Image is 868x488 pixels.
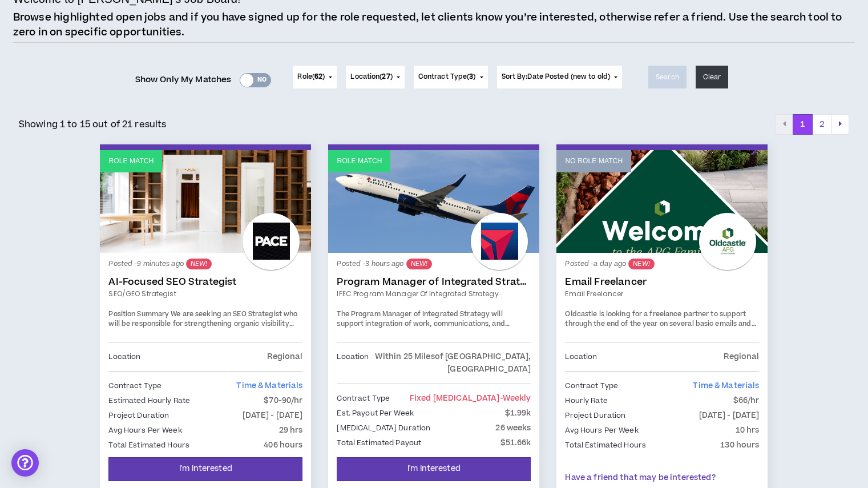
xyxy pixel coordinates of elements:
[724,350,759,363] p: Regional
[497,66,623,88] button: Sort By:Date Posted (new to old)
[565,309,756,339] span: Oldcastle is looking for a freelance partner to support through the end of the year on several ba...
[407,463,461,474] span: I'm Interested
[236,380,302,392] span: Time & Materials
[793,114,813,135] button: 1
[179,463,232,474] span: I'm Interested
[565,156,623,167] p: No Role Match
[565,289,759,299] a: Email Freelancer
[414,66,488,88] button: Contract Type(3)
[382,72,390,82] span: 27
[696,66,729,88] button: Clear
[469,72,473,82] span: 3
[565,409,625,422] p: Project Duration
[556,150,768,253] a: No Role Match
[565,472,759,484] p: Have a friend that may be interested?
[502,72,611,82] span: Sort By: Date Posted (new to old)
[565,276,759,288] a: Email Freelancer
[108,380,162,392] p: Contract Type
[264,394,302,407] p: $70-90/hr
[733,394,760,407] p: $66/hr
[565,259,759,269] p: Posted - a day ago
[565,350,597,363] p: Location
[699,409,760,422] p: [DATE] - [DATE]
[108,457,302,481] button: I'm Interested
[108,394,190,407] p: Estimated Hourly Rate
[108,259,302,269] p: Posted - 9 minutes ago
[108,309,169,319] strong: Position Summary
[369,350,531,376] p: Within 25 Miles of [GEOGRAPHIC_DATA], [GEOGRAPHIC_DATA]
[108,409,169,422] p: Project Duration
[314,72,322,82] span: 62
[565,439,646,451] p: Total Estimated Hours
[100,150,311,253] a: Role Match
[495,422,531,434] p: 26 weeks
[337,350,369,376] p: Location
[648,66,687,88] button: Search
[243,409,303,422] p: [DATE] - [DATE]
[108,276,302,288] a: AI-Focused SEO Strategist
[410,393,531,404] span: Fixed [MEDICAL_DATA]
[565,394,607,407] p: Hourly Rate
[13,10,855,39] p: Browse highlighted open jobs and if you have signed up for the role requested, let clients know y...
[500,393,531,404] span: - weekly
[337,422,430,434] p: [MEDICAL_DATA] Duration
[720,439,759,451] p: 130 hours
[264,439,302,451] p: 406 hours
[337,259,531,269] p: Posted - 3 hours ago
[337,407,413,420] p: Est. Payout Per Week
[776,114,849,135] nav: pagination
[297,72,325,82] span: Role ( )
[108,350,140,363] p: Location
[505,407,531,420] p: $1.99k
[337,392,390,405] p: Contract Type
[337,437,421,449] p: Total Estimated Payout
[628,259,654,269] sup: NEW!
[812,114,832,135] button: 2
[279,424,303,437] p: 29 hrs
[350,72,392,82] span: Location ( )
[267,350,302,363] p: Regional
[19,118,167,131] p: Showing 1 to 15 out of 21 results
[337,156,382,167] p: Role Match
[565,424,638,437] p: Avg Hours Per Week
[108,424,181,437] p: Avg Hours Per Week
[337,289,531,299] a: IFEC Program Manager of Integrated Strategy
[346,66,404,88] button: Location(27)
[693,380,759,392] span: Time & Materials
[328,150,539,253] a: Role Match
[337,457,531,481] button: I'm Interested
[293,66,337,88] button: Role(62)
[337,309,531,409] span: The Program Manager of Integrated Strategy will support integration of work, communications, and ...
[406,259,432,269] sup: NEW!
[736,424,760,437] p: 10 hrs
[337,276,531,288] a: Program Manager of Integrated Strategy
[108,439,189,451] p: Total Estimated Hours
[135,71,232,88] span: Show Only My Matches
[108,156,154,167] p: Role Match
[565,380,618,392] p: Contract Type
[108,309,297,430] span: We are seeking an SEO Strategist who will be responsible for strengthening organic visibility and...
[186,259,212,269] sup: NEW!
[500,437,531,449] p: $51.66k
[418,72,476,82] span: Contract Type ( )
[11,449,39,477] div: Open Intercom Messenger
[108,289,302,299] a: SEO/GEO Strategist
